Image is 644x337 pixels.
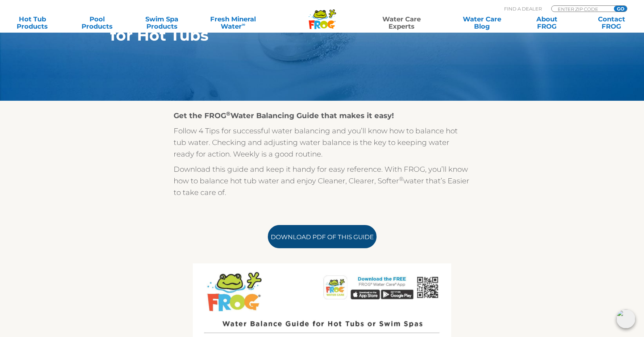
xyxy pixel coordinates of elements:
a: Water CareBlog [457,16,507,30]
sup: ® [226,110,230,117]
a: Download PDF of this Guide [268,225,377,248]
a: AboutFROG [522,16,572,30]
a: PoolProducts [72,16,122,30]
p: Follow 4 Tips for successful water balancing and you’ll know how to balance hot tub water. Checki... [174,125,471,160]
sup: ∞ [242,21,245,27]
input: GO [614,6,627,12]
h1: for Hot Tubs [110,26,500,44]
strong: Get the FROG Water Balancing Guide that makes it easy! [174,111,394,120]
a: Swim SpaProducts [137,16,187,30]
a: Fresh MineralWater∞ [201,16,265,30]
sup: ® [399,175,403,182]
input: Zip Code Form [557,6,606,12]
a: Water CareExperts [361,16,443,30]
a: ContactFROG [586,16,637,30]
p: Download this guide and keep it handy for easy reference. With FROG, you’ll know how to balance h... [174,163,471,198]
a: Hot TubProducts [7,16,58,30]
img: openIcon [616,309,635,328]
p: Find A Dealer [504,5,542,12]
